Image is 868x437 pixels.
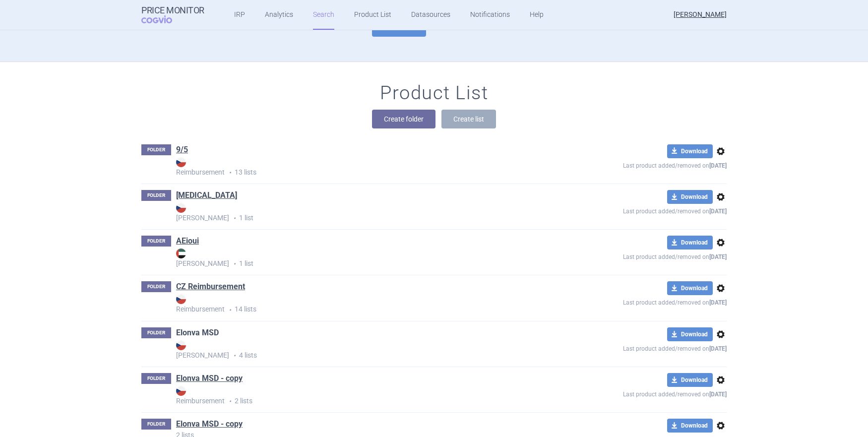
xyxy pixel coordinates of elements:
img: AE [176,249,186,258]
a: CZ Reimbursement [176,281,245,292]
img: CZ [176,386,186,396]
a: Elonva MSD - copy [176,419,243,430]
img: CZ [176,340,186,350]
strong: [DATE] [709,208,727,215]
a: 9/5 [176,144,188,155]
p: 1 list [176,249,551,269]
i: • [229,351,239,361]
i: • [229,213,239,223]
span: COGVIO [141,15,186,23]
p: 14 lists [176,294,551,314]
p: FOLDER [141,419,171,430]
strong: [DATE] [709,391,727,398]
a: Elonva MSD [176,327,219,338]
h1: Elonva MSD [176,327,219,340]
strong: [PERSON_NAME] [176,203,551,222]
p: 4 lists [176,340,551,361]
img: CZ [176,294,186,304]
button: Download [667,373,713,387]
p: Last product added/removed on [551,204,727,216]
p: FOLDER [141,327,171,338]
p: Last product added/removed on [551,250,727,262]
p: FOLDER [141,144,171,155]
h1: Elonva MSD - copy [176,419,243,432]
p: 2 lists [176,386,551,406]
a: AEioui [176,236,199,247]
i: • [225,305,235,315]
h1: Product List [380,82,488,105]
p: Last product added/removed on [551,387,727,399]
strong: [PERSON_NAME] [176,249,551,267]
button: Create folder [372,110,435,128]
p: 13 lists [176,157,551,178]
i: • [229,259,239,269]
strong: Reimbursement [176,294,551,313]
img: CZ [176,157,186,167]
h1: AEioui [176,236,199,249]
strong: [DATE] [709,345,727,352]
img: CZ [176,203,186,213]
strong: [PERSON_NAME] [176,340,551,359]
p: 1 list [176,203,551,223]
button: Download [667,419,713,433]
h1: CZ Reimbursement [176,281,245,294]
p: Last product added/removed on [551,158,727,171]
strong: [DATE] [709,162,727,169]
h1: Elonva MSD - copy [176,373,243,386]
p: Last product added/removed on [551,295,727,308]
a: Price MonitorCOGVIO [141,5,204,24]
i: • [225,168,235,178]
button: Download [667,281,713,295]
button: Download [667,144,713,158]
a: [MEDICAL_DATA] [176,190,237,201]
button: Download [667,327,713,341]
i: • [225,396,235,406]
p: FOLDER [141,281,171,292]
strong: [DATE] [709,299,727,306]
strong: [DATE] [709,253,727,260]
p: FOLDER [141,236,171,247]
p: FOLDER [141,373,171,384]
strong: Reimbursement [176,157,551,176]
p: Last product added/removed on [551,341,727,354]
strong: Reimbursement [176,386,551,405]
button: Create list [441,110,496,128]
button: Download [667,190,713,204]
a: Elonva MSD - copy [176,373,243,384]
button: Download [667,236,713,250]
h1: ADASUVE [176,190,237,203]
h1: 9/5 [176,144,188,157]
strong: Price Monitor [141,5,204,15]
p: FOLDER [141,190,171,201]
